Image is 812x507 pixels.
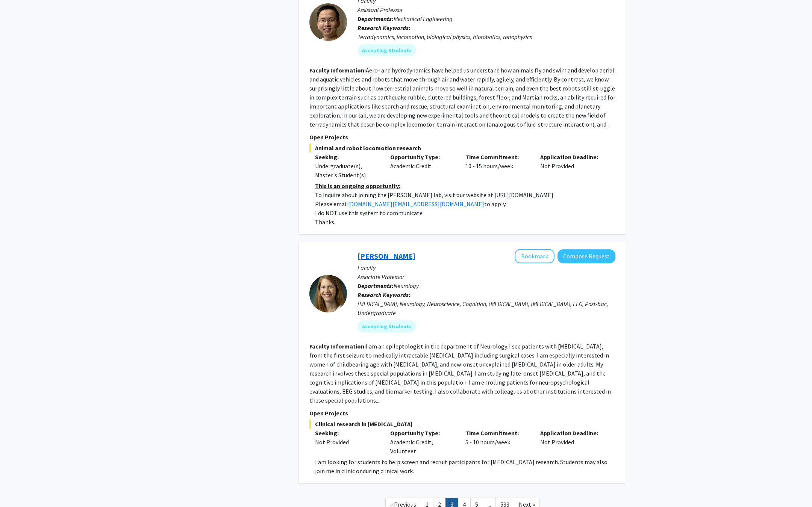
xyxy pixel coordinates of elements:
[540,152,604,161] p: Application Deadline:
[358,299,615,317] div: [MEDICAL_DATA], Neurology, Neuroscience, Cognition, [MEDICAL_DATA], [MEDICAL_DATA], EEG, Post-bac...
[358,291,411,299] b: Research Keywords:
[309,343,366,350] b: Faculty Information:
[315,208,615,217] p: I do NOT use this system to communicate.
[309,343,611,404] fg-read-more: I am an epileptologist in the department of Neurology. I see patients with [MEDICAL_DATA], from t...
[535,152,610,180] div: Not Provided
[394,15,453,23] span: Mechanical Engineering
[309,133,615,142] p: Open Projects
[390,429,454,438] p: Opportunity Type:
[309,419,615,429] span: Clinical research in [MEDICAL_DATA]
[535,429,610,456] div: Not Provided
[460,152,535,180] div: 10 - 15 hours/week
[557,249,615,263] button: Compose Request to Emily Johnson
[358,15,394,23] b: Departments:
[358,263,615,272] p: Faculty
[309,143,615,152] span: Animal and robot locomotion research
[358,32,615,41] div: Terradynamics, locomotion, biological physics, biorobotics, robophysics
[540,429,604,438] p: Application Deadline:
[315,190,615,199] p: To inquire about joining the [PERSON_NAME] lab, visit our website at [URL][DOMAIN_NAME].
[315,429,379,438] p: Seeking:
[309,66,615,128] fg-read-more: Aero- and hydrodynamics have helped us understand how animals fly and swim and develop aerial and...
[390,152,454,161] p: Opportunity Type:
[315,217,615,226] p: Thanks.
[358,44,416,56] mat-chip: Accepting Students
[315,457,615,475] p: I am looking for students to help screen and recruit participants for [MEDICAL_DATA] research. St...
[460,429,535,456] div: 5 - 10 hours/week
[315,152,379,161] p: Seeking:
[348,200,484,208] a: [DOMAIN_NAME][EMAIL_ADDRESS][DOMAIN_NAME]
[465,429,529,438] p: Time Commitment:
[515,249,554,263] button: Add Emily Johnson to Bookmarks
[315,161,379,180] div: Undergraduate(s), Master's Student(s)
[358,320,416,332] mat-chip: Accepting Students
[358,282,394,290] b: Departments:
[358,272,615,281] p: Associate Professor
[358,251,415,261] a: [PERSON_NAME]
[309,409,615,418] p: Open Projects
[385,152,460,180] div: Academic Credit
[385,429,460,456] div: Academic Credit, Volunteer
[315,199,615,208] p: Please email to apply.
[465,152,529,161] p: Time Commitment:
[358,5,615,14] p: Assistant Professor
[6,473,32,501] iframe: Chat
[315,438,379,447] div: Not Provided
[309,66,366,74] b: Faculty Information:
[394,282,419,290] span: Neurology
[358,24,411,32] b: Research Keywords:
[315,182,400,190] u: This is an ongoing opportunity:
